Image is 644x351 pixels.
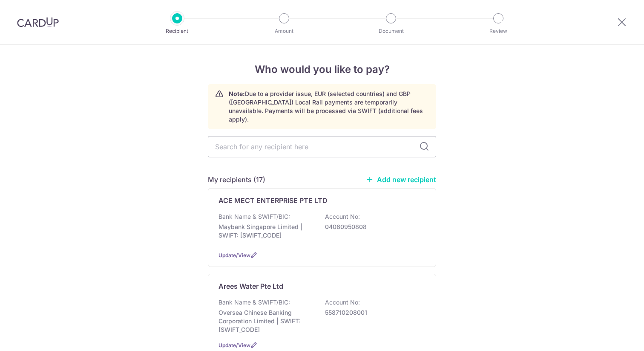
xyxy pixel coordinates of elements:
[218,298,290,307] p: Bank Name & SWIFT/BIC:
[218,195,328,206] p: ACE MECT ENTERPRISE PTE LTD
[218,342,250,348] a: Update/View
[325,223,420,231] p: 04060950808
[325,212,360,221] p: Account No:
[218,223,314,240] p: Maybank Singapore Limited | SWIFT: [SWIFT_CODE]
[218,252,250,258] a: Update/View
[467,27,530,35] p: Review
[218,281,283,291] p: Arees Water Pte Ltd
[366,175,436,184] a: Add new recipient
[325,308,420,317] p: 558710208001
[359,27,423,35] p: Document
[218,308,314,334] p: Oversea Chinese Banking Corporation Limited | SWIFT: [SWIFT_CODE]
[325,298,360,307] p: Account No:
[208,174,265,185] h5: My recipients (17)
[218,212,290,221] p: Bank Name & SWIFT/BIC:
[17,17,59,27] img: CardUp
[146,27,209,35] p: Recipient
[253,27,316,35] p: Amount
[208,62,436,77] h4: Who would you like to pay?
[229,90,429,124] p: Due to a provider issue, EUR (selected countries) and GBP ([GEOGRAPHIC_DATA]) Local Rail payments...
[208,136,436,157] input: Search for any recipient here
[229,90,245,97] strong: Note:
